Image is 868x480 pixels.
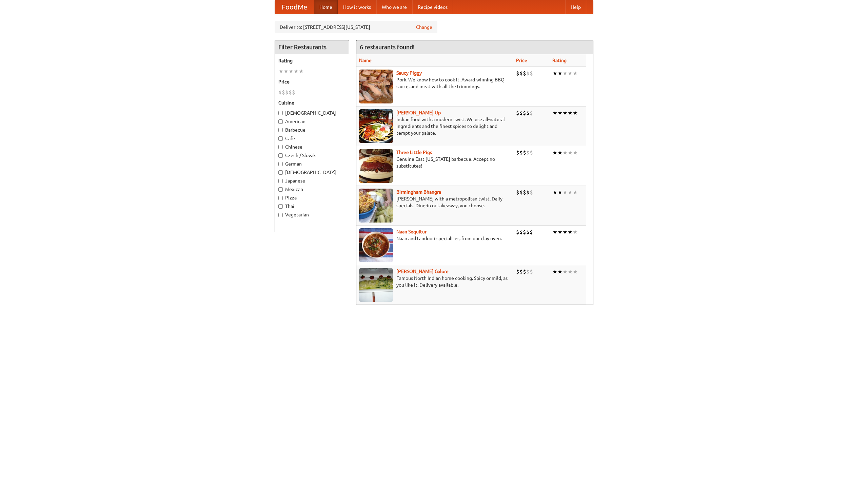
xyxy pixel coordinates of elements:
[278,196,283,200] input: Pizza
[359,70,393,103] img: saucy.jpg
[275,0,314,14] a: FoodMe
[278,128,283,132] input: Barbecue
[568,268,573,275] li: ★
[563,228,568,236] li: ★
[557,189,563,196] li: ★
[278,194,346,201] label: Pizza
[563,189,568,196] li: ★
[278,186,346,193] label: Mexican
[278,213,283,217] input: Vegetarian
[396,150,432,155] b: Three Little Pigs
[292,89,295,96] li: $
[519,228,523,236] li: $
[552,70,557,77] li: ★
[519,109,523,117] li: $
[563,149,568,156] li: ★
[275,21,437,33] div: Deliver to: [STREET_ADDRESS][US_STATE]
[289,89,292,96] li: $
[278,136,283,141] input: Cafe
[530,109,533,117] li: $
[568,109,573,117] li: ★
[557,268,563,275] li: ★
[359,189,393,223] img: bhangra.jpg
[289,68,294,75] li: ★
[278,170,283,175] input: [DEMOGRAPHIC_DATA]
[573,228,578,236] li: ★
[523,189,526,196] li: $
[359,109,393,143] img: curryup.jpg
[552,149,557,156] li: ★
[516,149,519,156] li: $
[278,152,346,159] label: Czech / Slovak
[359,149,393,183] img: littlepigs.jpg
[519,70,523,77] li: $
[278,78,346,85] h5: Price
[278,211,346,218] label: Vegetarian
[278,177,346,184] label: Japanese
[516,228,519,236] li: $
[530,228,533,236] li: $
[338,0,376,14] a: How it works
[516,189,519,196] li: $
[278,110,346,116] label: [DEMOGRAPHIC_DATA]
[285,89,289,96] li: $
[565,0,586,14] a: Help
[530,189,533,196] li: $
[523,109,526,117] li: $
[412,0,453,14] a: Recipe videos
[573,268,578,275] li: ★
[568,70,573,77] li: ★
[278,135,346,142] label: Cafe
[519,268,523,275] li: $
[563,268,568,275] li: ★
[523,149,526,156] li: $
[278,143,346,150] label: Chinese
[359,235,511,242] p: Naan and tandoori specialties, from our clay oven.
[359,156,511,169] p: Genuine East [US_STATE] barbecue. Accept no substitutes!
[568,189,573,196] li: ★
[396,110,441,115] b: [PERSON_NAME] Up
[278,203,346,210] label: Thai
[416,24,432,31] a: Change
[396,269,449,274] a: [PERSON_NAME] Galore
[552,268,557,275] li: ★
[278,127,346,133] label: Barbecue
[557,149,563,156] li: ★
[314,0,338,14] a: Home
[359,116,511,136] p: Indian food with a modern twist. We use all-natural ingredients and the finest spices to delight ...
[557,70,563,77] li: ★
[552,58,567,63] a: Rating
[519,149,523,156] li: $
[278,57,346,64] h5: Rating
[278,160,346,167] label: German
[283,68,289,75] li: ★
[516,268,519,275] li: $
[523,70,526,77] li: $
[278,204,283,209] input: Thai
[359,58,372,63] a: Name
[557,109,563,117] li: ★
[282,89,285,96] li: $
[278,68,283,75] li: ★
[278,179,283,183] input: Japanese
[552,109,557,117] li: ★
[568,228,573,236] li: ★
[376,0,412,14] a: Who we are
[278,111,283,115] input: [DEMOGRAPHIC_DATA]
[530,70,533,77] li: $
[396,229,427,234] a: Naan Sequitur
[568,149,573,156] li: ★
[573,70,578,77] li: ★
[278,187,283,192] input: Mexican
[278,153,283,158] input: Czech / Slovak
[530,149,533,156] li: $
[526,149,530,156] li: $
[526,70,530,77] li: $
[278,145,283,149] input: Chinese
[278,99,346,106] h5: Cuisine
[526,109,530,117] li: $
[530,268,533,275] li: $
[396,189,441,195] a: Birmingham Bhangra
